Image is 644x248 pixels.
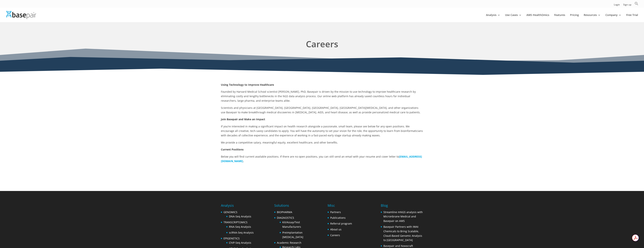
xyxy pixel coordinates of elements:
[221,148,244,151] strong: Current Positions
[584,14,601,23] a: Resources
[229,241,251,244] a: ChIP-Seq Analysis
[614,4,620,8] a: Login
[572,221,640,243] iframe: Drift Widget Chat Controller
[221,90,416,102] span: Founded by Harvard Medical School scientist [PERSON_NAME], PhD, Basepair is driven by the mission...
[221,117,265,121] strong: Join Basepair and Make an Impact
[243,159,244,163] b: .
[229,215,251,218] a: DNA-Seq Analysis
[221,83,274,86] strong: Using Technology to Improve Healthcare
[229,231,254,234] a: scRNA-Seq Analysis
[635,2,638,5] svg: Search
[221,203,260,210] h4: Analysis
[282,231,303,239] a: Preimplantation [MEDICAL_DATA]
[383,225,422,242] a: Basepair Partners with IWAI Chemicals to Bring Scalable, Cloud-Based Genomic Analysis to [GEOGRAP...
[6,11,36,19] img: Basepair
[224,210,237,214] a: GENOMICS
[282,220,301,228] a: Kit/Assay/Test Manufacturers
[224,237,240,240] a: EPIGENETICS
[626,14,638,23] a: Free Trial
[383,210,423,223] a: Streamline mNGS analysis with Micronbrane Medical and Basepair on AWS
[605,14,621,23] a: Company
[229,225,251,228] a: RNA-Seq Analysis
[635,2,638,8] a: Search Icon Link
[274,203,316,210] h4: Solutions
[328,203,352,210] h4: Misc
[526,14,549,23] a: AWS HealthOmics
[224,220,247,224] a: TRANSCRIPTOMICS
[381,203,423,210] h4: Blog
[221,125,423,137] span: If you’re interested in making a significant impact on health research alongside a passionate, sm...
[486,14,500,23] a: Analysis
[330,210,341,214] a: Partners
[623,4,631,8] a: Sign up
[330,233,340,237] a: Careers
[277,210,292,214] a: BIOPHARMA
[505,14,522,23] a: Use Cases
[554,14,565,23] a: Features
[277,241,301,244] a: Academic Research
[221,38,423,52] h1: Careers
[221,154,423,163] p: Below you will find current available positions. If there are no open positions, you can still se...
[330,222,352,225] a: Referral program
[330,228,341,231] a: About us
[221,106,420,114] span: Scientists and physicians at [GEOGRAPHIC_DATA], [GEOGRAPHIC_DATA], [GEOGRAPHIC_DATA], [GEOGRAPHIC...
[277,216,294,219] a: DIAGNOSTICS
[330,216,346,219] a: Publications
[221,141,338,144] span: We provide a competitive salary, meaningful equity, excellent healthcare, and other benefits.
[570,14,579,23] a: Pricing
